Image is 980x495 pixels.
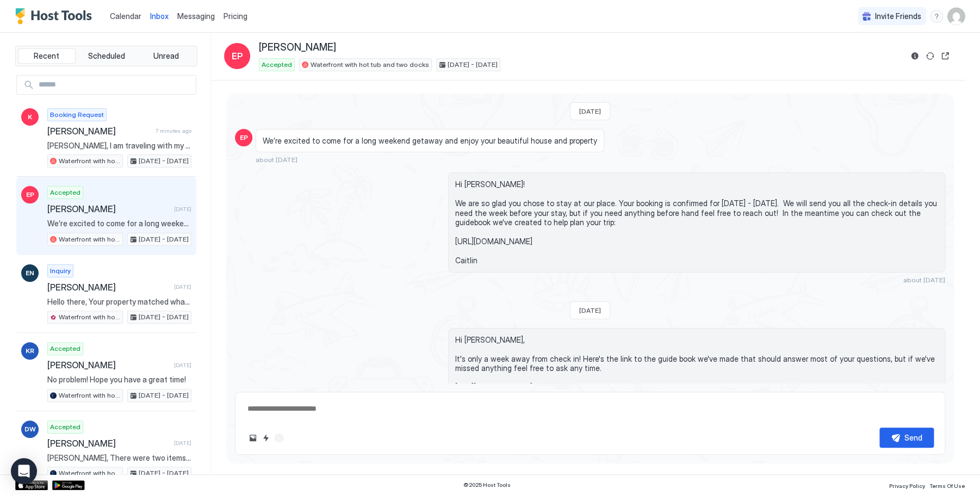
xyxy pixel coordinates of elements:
[47,141,191,151] span: [PERSON_NAME], I am traveling with my three friends, (all senior women) for a quiet getaway of Fr...
[463,481,511,488] span: © 2025 Host Tools
[34,76,196,94] input: Input Field
[59,312,120,322] span: Waterfront with hot tub and two docks
[879,428,934,448] button: Send
[47,297,191,307] span: Hello there, Your property matched what we are looking at for our vacation with my wife. My compa...
[50,266,71,276] span: Inquiry
[174,440,191,447] span: [DATE]
[156,127,191,134] span: 7 minutes ago
[24,424,36,434] span: DW
[939,49,952,63] button: Open reservation
[224,11,247,21] span: Pricing
[903,276,945,284] span: about [DATE]
[47,453,191,463] span: [PERSON_NAME], There were two items left behind from our stay. One is an [MEDICAL_DATA] left in t...
[88,51,125,61] span: Scheduled
[246,431,259,444] button: Upload image
[904,432,922,443] div: Send
[579,306,601,314] span: [DATE]
[59,468,120,478] span: Waterfront with hot tub and two docks
[11,458,37,484] div: Open Intercom Messenger
[59,156,120,166] span: Waterfront with hot tub and two docks
[50,110,104,120] span: Booking Request
[174,206,191,213] span: [DATE]
[15,46,197,66] div: tab-group
[139,312,189,322] span: [DATE] - [DATE]
[150,11,169,21] span: Inbox
[47,282,170,293] span: [PERSON_NAME]
[875,11,921,21] span: Invite Friends
[26,190,34,200] span: EP
[52,480,85,490] a: Google Play Store
[47,203,170,214] span: [PERSON_NAME]
[923,49,936,63] button: Sync reservation
[110,11,141,21] span: Calendar
[311,60,429,70] span: Waterfront with hot tub and two docks
[930,10,943,23] div: menu
[240,133,248,143] span: EP
[47,219,191,228] span: We’re excited to come for a long weekend getaway and enjoy your beautiful house and property
[18,48,76,64] button: Recent
[455,180,938,265] span: Hi [PERSON_NAME]! We are so glad you chose to stay at our place. Your booking is confirmed for [D...
[263,136,597,146] span: We’re excited to come for a long weekend getaway and enjoy your beautiful house and property
[174,283,191,290] span: [DATE]
[947,8,965,25] div: User profile
[889,482,925,489] span: Privacy Policy
[15,480,48,490] a: App Store
[28,112,32,122] span: K
[150,10,169,22] a: Inbox
[47,126,151,137] span: [PERSON_NAME]
[47,360,170,370] span: [PERSON_NAME]
[262,60,292,70] span: Accepted
[455,335,938,440] span: Hi [PERSON_NAME], It's only a week away from check in! Here's the link to the guide book we've ma...
[139,468,189,478] span: [DATE] - [DATE]
[177,10,215,22] a: Messaging
[153,51,179,61] span: Unread
[889,479,925,491] a: Privacy Policy
[110,10,141,22] a: Calendar
[26,268,34,278] span: EN
[59,234,120,244] span: Waterfront with hot tub and two docks
[139,391,189,400] span: [DATE] - [DATE]
[579,107,601,115] span: [DATE]
[47,375,191,385] span: No problem! Hope you have a great time!
[139,156,189,166] span: [DATE] - [DATE]
[177,11,215,21] span: Messaging
[448,60,498,70] span: [DATE] - [DATE]
[139,234,189,244] span: [DATE] - [DATE]
[47,438,170,449] span: [PERSON_NAME]
[15,8,97,24] a: Host Tools Logo
[259,431,272,444] button: Quick reply
[908,49,921,63] button: Reservation information
[59,391,120,400] span: Waterfront with hot tub and two docks
[929,479,965,491] a: Terms Of Use
[78,48,135,64] button: Scheduled
[34,51,59,61] span: Recent
[50,422,80,432] span: Accepted
[50,344,80,354] span: Accepted
[174,362,191,369] span: [DATE]
[50,188,80,197] span: Accepted
[26,346,34,356] span: KR
[232,49,243,63] span: EP
[259,41,336,54] span: [PERSON_NAME]
[929,482,965,489] span: Terms Of Use
[137,48,195,64] button: Unread
[256,156,297,164] span: about [DATE]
